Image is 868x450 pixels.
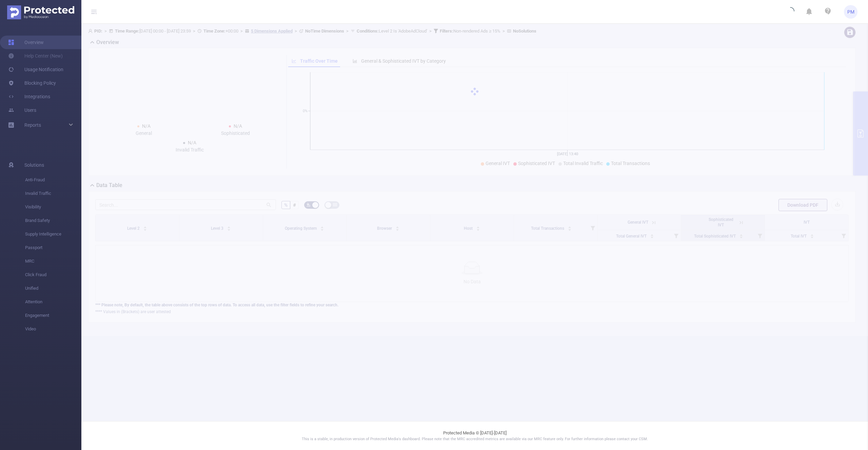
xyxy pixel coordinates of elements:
[25,187,81,200] span: Invalid Traffic
[8,76,56,90] a: Blocking Policy
[25,309,81,322] span: Engagement
[81,421,868,450] footer: Protected Media © [DATE]-[DATE]
[8,103,36,117] a: Users
[24,122,41,128] span: Reports
[25,322,81,336] span: Video
[7,5,74,19] img: Protected Media
[24,158,44,172] span: Solutions
[25,268,81,282] span: Click Fraud
[25,200,81,214] span: Visibility
[24,118,41,132] a: Reports
[98,436,851,442] p: This is a stable, in production version of Protected Media's dashboard. Please note that the MRC ...
[25,254,81,268] span: MRC
[8,90,50,103] a: Integrations
[8,63,63,76] a: Usage Notification
[847,5,854,19] span: PM
[25,214,81,227] span: Brand Safety
[8,36,44,49] a: Overview
[25,173,81,187] span: Anti-Fraud
[25,282,81,295] span: Unified
[25,241,81,254] span: Passport
[786,7,794,17] i: icon: loading
[25,227,81,241] span: Supply Intelligence
[25,295,81,309] span: Attention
